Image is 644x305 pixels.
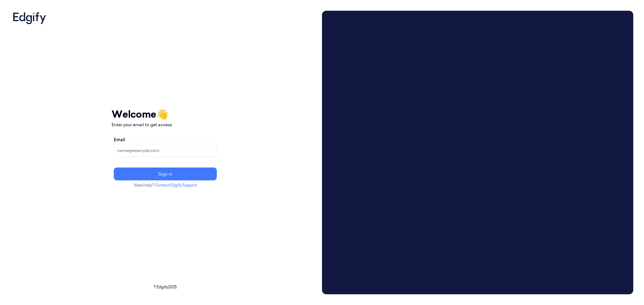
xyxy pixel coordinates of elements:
[11,284,320,290] p: © Edgify 2025
[155,183,197,188] a: Contact Edgify Support
[112,107,219,121] h1: Welcome 👋
[114,136,125,143] label: Email
[114,144,217,157] input: name@example.com
[112,183,219,188] p: Need help?
[114,168,217,180] button: Sign in
[112,121,219,128] p: Enter your email to get access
